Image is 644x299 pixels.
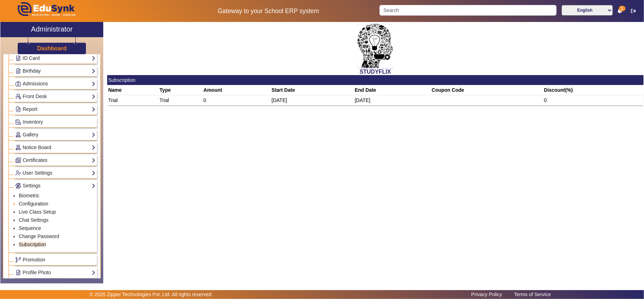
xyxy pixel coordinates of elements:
th: Type [158,85,202,95]
img: Inventory.png [16,119,21,125]
a: Terms of Service [511,290,555,299]
th: Name [107,85,158,95]
h2: STUDYFLIX [107,68,644,75]
span: Promotion [23,257,45,263]
th: Amount [202,85,271,95]
span: 1 [619,6,626,11]
input: Search [379,5,557,16]
a: Biometric [19,193,39,198]
img: 2da83ddf-6089-4dce-a9e2-416746467bdd [358,24,393,68]
a: Dashboard [37,45,67,52]
a: Privacy Policy [468,290,506,299]
th: Discount(%) [543,85,644,95]
td: 0 [202,95,271,106]
a: Chat Settings [19,217,48,223]
h5: Gateway to your School ERP system [165,7,372,15]
h3: Dashboard [37,45,67,52]
h2: Administrator [31,25,73,33]
th: Coupon Code [430,85,543,95]
a: Promotion [15,256,95,264]
a: Change Password [19,233,59,239]
a: Inventory [15,118,95,126]
a: Live Class Setup [19,209,56,215]
span: Inventory [23,119,43,125]
a: Configuration [19,201,48,207]
td: 0 [543,95,644,106]
a: Administrator [0,22,103,37]
td: [DATE] [354,95,431,106]
td: [DATE] [270,95,353,106]
p: © 2025 Zipper Technologies Pvt. Ltd. All rights reserved. [89,291,213,298]
th: Start Date [270,85,353,95]
th: End Date [354,85,431,95]
a: Subscription [19,242,46,247]
a: Sequence [19,225,41,231]
img: Branchoperations.png [16,257,21,263]
mat-card-header: Subscription [107,75,644,85]
td: Trial [158,95,202,106]
td: Trial [107,95,158,106]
